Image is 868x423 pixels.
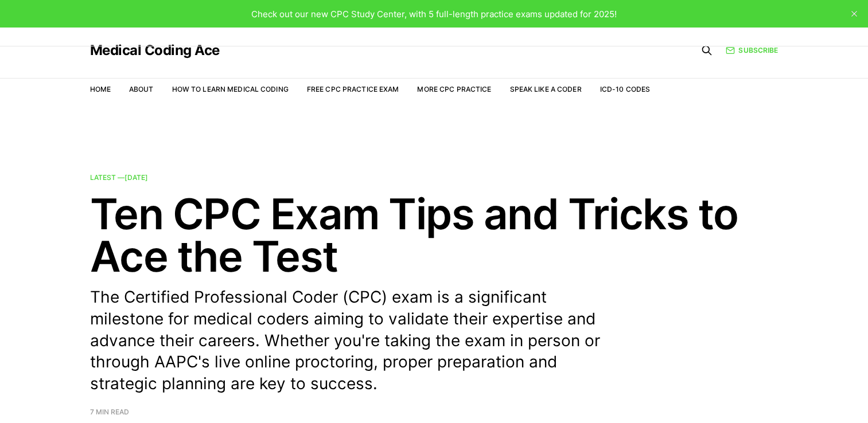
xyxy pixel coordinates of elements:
a: Home [90,85,111,93]
p: The Certified Professional Coder (CPC) exam is a significant milestone for medical coders aiming ... [90,287,618,395]
a: About [129,85,154,93]
a: How to Learn Medical Coding [172,85,289,93]
a: Free CPC Practice Exam [307,85,399,93]
a: Medical Coding Ace [90,44,220,57]
span: 7 min read [90,409,129,416]
span: Check out our new CPC Study Center, with 5 full-length practice exams updated for 2025! [251,9,617,19]
time: [DATE] [124,173,148,182]
a: Subscribe [726,45,778,56]
a: Latest —[DATE] Ten CPC Exam Tips and Tricks to Ace the Test The Certified Professional Coder (CPC... [90,174,779,416]
h2: Ten CPC Exam Tips and Tricks to Ace the Test [90,193,779,277]
a: Speak Like a Coder [510,85,582,93]
button: close [845,5,863,23]
span: Latest — [90,173,148,182]
iframe: portal-trigger [681,367,868,423]
a: ICD-10 Codes [600,85,650,93]
a: More CPC Practice [417,85,491,93]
